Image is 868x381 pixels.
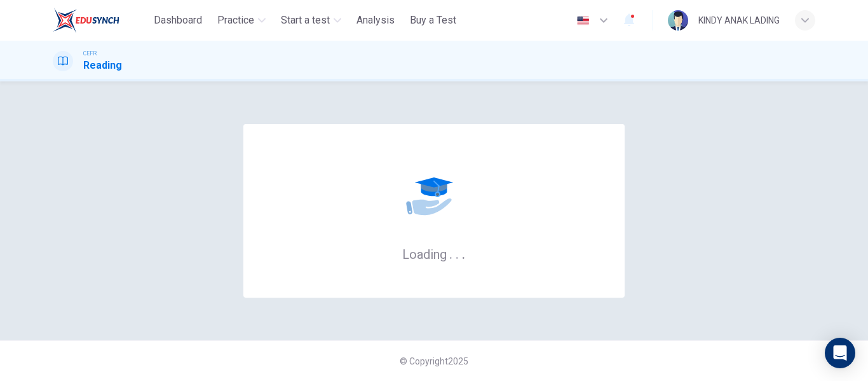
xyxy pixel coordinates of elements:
h6: . [461,242,466,263]
img: ELTC logo [53,8,119,33]
h1: Reading [83,58,122,73]
div: KINDY ANAK LADING [698,13,780,28]
h6: . [455,242,459,263]
button: Practice [212,9,271,32]
span: CEFR [83,49,97,58]
span: Dashboard [154,13,202,28]
button: Dashboard [149,9,207,32]
img: Profile picture [668,10,688,31]
h6: Loading [402,246,466,262]
span: Start a test [281,13,330,28]
a: ELTC logo [53,8,149,33]
button: Start a test [276,9,346,32]
div: Open Intercom Messenger [825,338,855,368]
button: Analysis [351,9,400,32]
h6: . [449,242,453,263]
span: Buy a Test [410,13,456,28]
img: en [575,16,591,25]
span: © Copyright 2025 [400,356,468,366]
span: Practice [217,13,254,28]
button: Buy a Test [405,9,461,32]
span: Analysis [356,13,395,28]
